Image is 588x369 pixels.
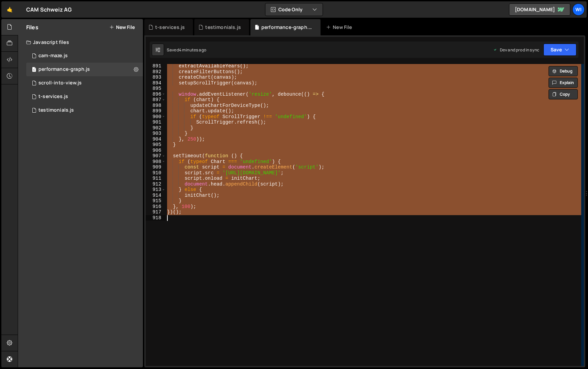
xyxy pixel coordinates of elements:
div: performance-graph.js [26,63,143,76]
div: 898 [146,103,166,109]
div: 901 [146,119,166,125]
div: t-services.js [155,24,185,31]
div: 908 [146,159,166,165]
a: [DOMAIN_NAME] [509,3,570,16]
div: 911 [146,176,166,181]
button: New File [109,25,135,30]
div: 896 [146,92,166,97]
div: 912 [146,181,166,187]
div: 916 [146,204,166,210]
div: 894 [146,80,166,86]
div: 906 [146,148,166,154]
button: Save [543,44,576,56]
div: 900 [146,114,166,120]
div: 913 [146,187,166,193]
div: 895 [146,86,166,92]
div: performance-graph.js [261,24,312,31]
div: 893 [146,75,166,80]
div: scroll-into-view.js [38,80,82,86]
div: testimonials.js [38,107,74,113]
div: 918 [146,215,166,221]
div: New File [326,24,355,31]
div: performance-graph.js [38,66,90,73]
div: 910 [146,170,166,176]
h2: Files [26,23,38,31]
div: 16518/44815.js [26,49,143,63]
div: 903 [146,131,166,137]
div: 16518/45966.js [26,90,143,103]
div: 914 [146,193,166,198]
button: Explain [549,78,578,88]
button: Copy [549,89,578,99]
div: t-services.js [38,94,68,100]
div: 905 [146,142,166,148]
div: 897 [146,97,166,103]
div: 16518/45884.js [26,103,143,117]
div: 915 [146,198,166,204]
div: 909 [146,164,166,170]
div: 899 [146,108,166,114]
div: cam-maze.js [38,53,68,59]
div: 16518/44910.js [26,76,143,90]
a: 🤙 [1,1,18,18]
div: Javascript files [18,35,143,49]
button: Debug [549,66,578,76]
div: CAM Schweiz AG [26,5,72,14]
div: 4 minutes ago [179,47,206,53]
button: Code Only [265,3,323,16]
div: Saved [167,47,206,53]
div: 917 [146,209,166,215]
div: 892 [146,69,166,75]
a: wi [572,3,585,16]
div: 891 [146,63,166,69]
div: 904 [146,137,166,142]
span: 1 [32,67,36,73]
div: 907 [146,153,166,159]
div: Dev and prod in sync [493,47,539,53]
div: testimonials.js [205,24,241,31]
div: 902 [146,125,166,131]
